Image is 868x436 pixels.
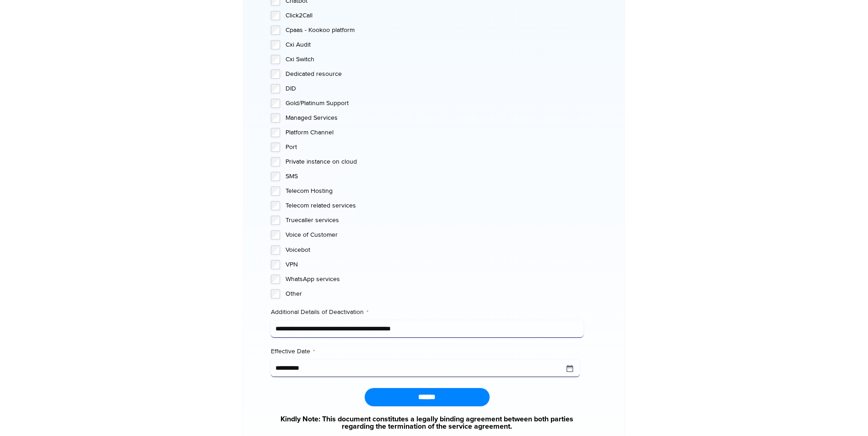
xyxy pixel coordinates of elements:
label: Other [286,289,583,298]
label: Cxi Audit [286,40,583,49]
label: Cpaas - Kookoo platform [286,26,583,35]
label: VPN [286,260,583,269]
label: Effective Date [271,347,583,356]
label: Telecom related services [286,201,583,210]
label: Truecaller services [286,216,583,225]
label: Additional Details of Deactivation [271,308,583,317]
label: Voicebot [286,245,583,255]
label: Private instance on cloud [286,157,583,166]
label: SMS [286,172,583,181]
label: Platform Channel [286,128,583,137]
label: Managed Services [286,113,583,122]
label: Voice of Customer [286,230,583,239]
a: Kindly Note: This document constitutes a legally binding agreement between both parties regarding... [271,415,583,430]
label: Cxi Switch [286,55,583,64]
label: DID [286,84,583,93]
label: WhatsApp services [286,275,583,284]
label: Port [286,143,583,152]
label: Dedicated resource [286,69,583,79]
label: Gold/Platinum Support [286,99,583,108]
label: Click2Call [286,11,583,20]
label: Telecom Hosting [286,186,583,196]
